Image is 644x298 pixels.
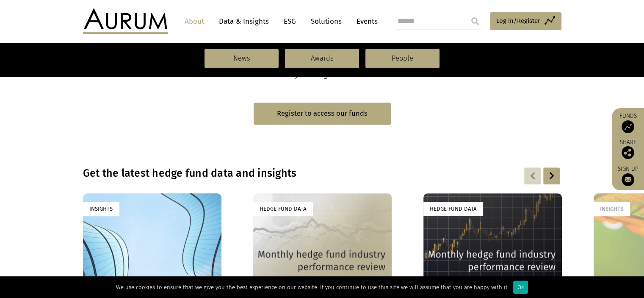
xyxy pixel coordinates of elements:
[616,112,640,133] a: Funds
[616,165,640,186] a: Sign up
[83,167,452,180] h3: Get the latest hedge fund data and insights
[285,49,359,68] a: Awards
[279,14,300,29] a: ESG
[87,32,557,80] span: Investing our clients’ capital alongside our own since [DATE] across multiple market cycles. Auru...
[205,49,279,68] a: News
[83,202,119,216] div: Insights
[467,13,484,30] input: Submit
[254,103,391,124] a: Register to access our funds
[83,8,168,34] img: Aurum
[423,202,483,216] div: Hedge Fund Data
[365,49,439,68] a: People
[307,14,346,29] a: Solutions
[622,146,634,159] img: Share this post
[180,14,208,29] a: About
[622,173,634,186] img: Sign up to our newsletter
[253,202,313,216] div: Hedge Fund Data
[622,120,634,133] img: Access Funds
[616,139,640,159] div: Share
[352,14,378,29] a: Events
[496,16,540,26] span: Log in/Register
[215,14,273,29] a: Data & Insights
[594,202,630,216] div: Insights
[513,281,528,294] div: Ok
[490,12,561,30] a: Log in/Register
